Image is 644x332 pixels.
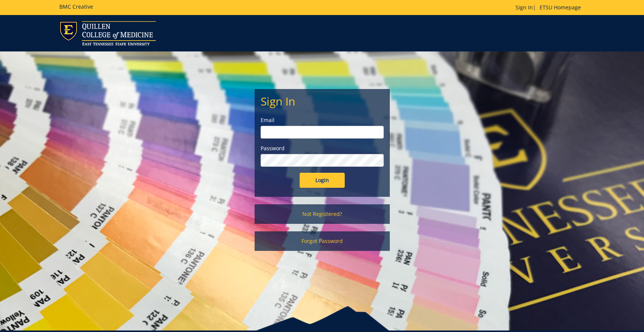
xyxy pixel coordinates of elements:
[255,231,390,251] a: Forgot Password
[516,4,533,11] a: Sign In
[536,4,585,11] a: ETSU Homepage
[516,4,585,11] p: |
[261,95,384,107] h2: Sign In
[261,145,384,152] label: Password
[255,204,390,224] a: Not Registered?
[300,173,345,188] input: Login
[261,116,384,124] label: Email
[59,21,156,45] img: ETSU logo
[59,4,93,9] h5: BMC Creative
